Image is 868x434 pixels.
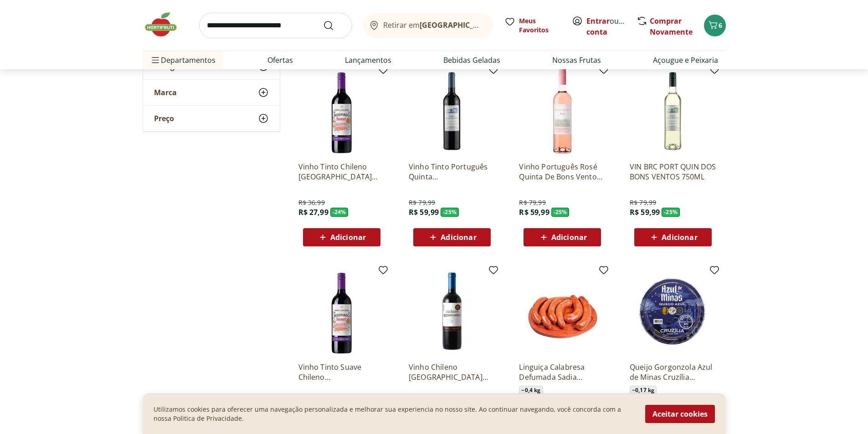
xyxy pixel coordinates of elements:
span: R$ 59,99 [409,207,439,217]
span: Marca [154,88,177,97]
input: search [199,13,352,38]
a: VIN BRC PORT QUIN DOS BONS VENTOS 750ML [630,162,716,182]
span: Adicionar [330,234,366,241]
button: Menu [150,49,161,71]
a: Ofertas [267,55,293,66]
a: Comprar Novamente [650,16,693,37]
img: Vinho Tinto Suave Chileno Santa Carolina Reservado 750ml [298,268,385,355]
button: Retirar em[GEOGRAPHIC_DATA]/[GEOGRAPHIC_DATA] [363,13,493,38]
img: VIN BRC PORT QUIN DOS BONS VENTOS 750ML [630,68,716,154]
span: R$ 36,99 [298,198,325,207]
a: Vinho Tinto Suave Chileno [GEOGRAPHIC_DATA] 750ml [298,362,385,382]
span: Departamentos [150,49,216,71]
span: R$ 59,99 [630,207,660,217]
span: ~ 0,4 kg [519,386,543,395]
button: Marca [143,80,280,105]
button: Adicionar [524,228,601,246]
span: ou [586,15,627,37]
a: Nossas Frutas [552,55,601,66]
button: Adicionar [303,228,380,246]
span: - 25 % [441,208,459,217]
button: Submit Search [323,20,345,31]
button: Carrinho [704,15,726,36]
a: Vinho Tinto Português Quinta [GEOGRAPHIC_DATA] Ventos 750ml [409,162,495,182]
p: Utilizamos cookies para oferecer uma navegação personalizada e melhorar sua experiencia no nosso ... [154,405,634,423]
span: 6 [719,21,722,30]
button: Aceitar cookies [645,405,715,423]
span: Adicionar [551,234,587,241]
a: Bebidas Geladas [443,55,500,66]
a: Vinho Português Rosé Quinta De Bons Ventos 750ml [519,162,606,182]
span: R$ 79,99 [519,198,545,207]
span: R$ 27,99 [298,207,329,217]
img: Hortifruti [143,11,188,38]
a: Linguiça Calabresa Defumada Sadia Perdigão [519,362,606,382]
a: Vinho Tinto Chileno [GEOGRAPHIC_DATA] Cabernet Sauvignon [298,162,385,182]
b: [GEOGRAPHIC_DATA]/[GEOGRAPHIC_DATA] [420,20,573,30]
button: Adicionar [634,228,712,246]
a: Meus Favoritos [504,16,561,35]
a: Lançamentos [345,55,391,66]
span: Preço [154,114,174,123]
button: Adicionar [413,228,491,246]
span: ~ 0,17 kg [630,386,657,395]
span: - 24 % [330,208,349,217]
a: Criar conta [586,16,637,37]
span: R$ 79,99 [630,198,656,207]
span: R$ 59,99 [519,207,549,217]
img: Linguiça Calabresa Defumada Sadia Perdigão [519,268,606,355]
span: R$ 79,99 [409,198,435,207]
span: Adicionar [441,234,476,241]
a: Entrar [586,16,610,26]
span: Meus Favoritos [519,16,561,35]
img: Queijo Gorgonzola Azul de Minas Cruzília Unidade [630,268,716,355]
img: Vinho Chileno Santa Carolina Reservado Malbec 750ml [409,268,495,355]
span: - 25 % [662,208,680,217]
span: - 25 % [551,208,570,217]
img: Vinho Tinto Chileno Santa Carolina Reservado Cabernet Sauvignon [298,68,385,154]
img: Vinho Português Rosé Quinta De Bons Ventos 750ml [519,68,606,154]
span: Retirar em [383,21,484,29]
a: Açougue e Peixaria [653,55,718,66]
img: Vinho Tinto Português Quinta De Bons Ventos 750ml [409,68,495,154]
a: Vinho Chileno [GEOGRAPHIC_DATA] Malbec 750ml [409,362,495,382]
a: Queijo Gorgonzola Azul de Minas Cruzília Unidade [630,362,716,382]
span: Adicionar [662,234,697,241]
button: Preço [143,106,280,131]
